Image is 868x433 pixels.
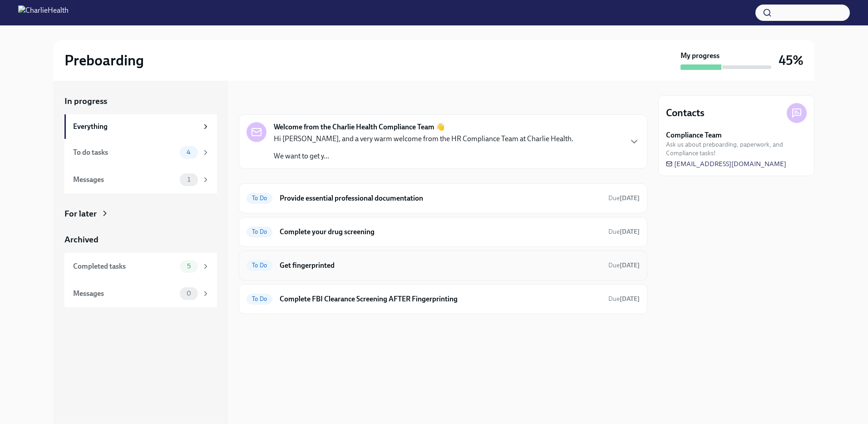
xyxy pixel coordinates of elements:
[73,261,176,271] div: Completed tasks
[620,228,640,236] strong: [DATE]
[608,295,640,303] span: Due
[608,194,640,202] span: Due
[608,227,640,236] span: September 22nd, 2025 09:00
[620,295,640,303] strong: [DATE]
[666,130,722,140] strong: Compliance Team
[608,228,640,236] span: Due
[666,106,705,120] h4: Contacts
[182,176,196,183] span: 1
[247,258,640,273] a: To DoGet fingerprintedDue[DATE]
[64,208,97,220] div: For later
[64,234,217,246] a: Archived
[64,139,217,166] a: To do tasks4
[666,159,786,168] a: [EMAIL_ADDRESS][DOMAIN_NAME]
[64,114,217,139] a: Everything
[73,122,198,132] div: Everything
[247,195,272,202] span: To Do
[181,290,197,297] span: 0
[247,262,272,269] span: To Do
[64,51,144,69] h2: Preboarding
[64,253,217,280] a: Completed tasks5
[280,294,601,304] h6: Complete FBI Clearance Screening AFTER Fingerprinting
[620,194,640,202] strong: [DATE]
[64,166,217,193] a: Messages1
[274,151,573,161] p: We want to get y...
[64,95,217,107] a: In progress
[681,51,720,61] strong: My progress
[280,261,601,271] h6: Get fingerprinted
[247,292,640,306] a: To DoComplete FBI Clearance Screening AFTER FingerprintingDue[DATE]
[247,228,272,235] span: To Do
[620,261,640,269] strong: [DATE]
[779,52,804,69] h3: 45%
[73,289,176,299] div: Messages
[608,261,640,269] span: Due
[18,5,69,20] img: CharlieHealth
[274,122,445,132] strong: Welcome from the Charlie Health Compliance Team 👋
[608,194,640,202] span: September 22nd, 2025 09:00
[181,149,196,156] span: 4
[182,263,196,270] span: 5
[608,261,640,270] span: September 22nd, 2025 09:00
[64,208,217,220] a: For later
[73,148,176,157] div: To do tasks
[247,225,640,239] a: To DoComplete your drug screeningDue[DATE]
[247,295,272,302] span: To Do
[239,95,281,107] div: In progress
[608,295,640,303] span: September 25th, 2025 09:00
[666,140,807,157] span: Ask us about preboarding, paperwork, and Compliance tasks!
[64,280,217,307] a: Messages0
[274,134,573,144] p: Hi [PERSON_NAME], and a very warm welcome from the HR Compliance Team at Charlie Health.
[280,193,601,203] h6: Provide essential professional documentation
[280,227,601,237] h6: Complete your drug screening
[73,175,176,185] div: Messages
[247,191,640,206] a: To DoProvide essential professional documentationDue[DATE]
